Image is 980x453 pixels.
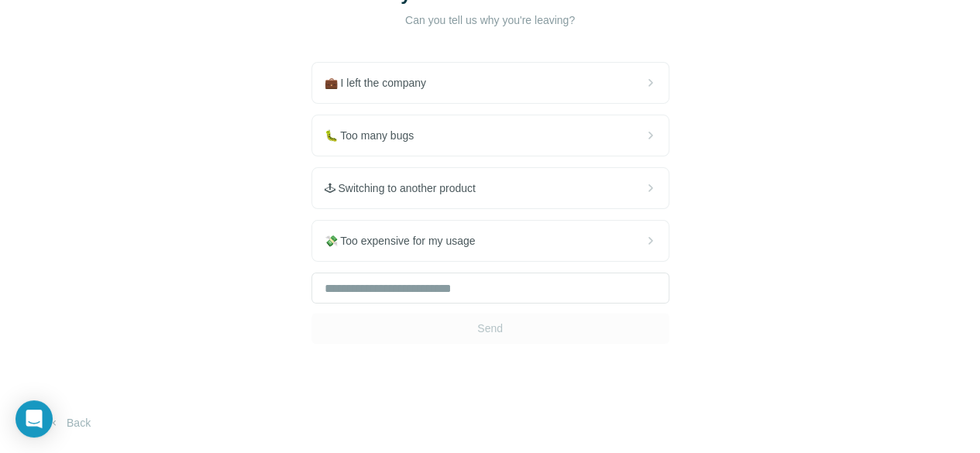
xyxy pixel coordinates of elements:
[325,180,488,196] span: 🕹 Switching to another product
[325,233,488,249] span: 💸 Too expensive for my usage
[335,12,645,28] p: Can you tell us why you're leaving?
[15,400,53,438] div: Open Intercom Messenger
[37,409,101,437] button: Back
[325,75,438,91] span: 💼 I left the company
[325,128,427,143] span: 🐛 Too many bugs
